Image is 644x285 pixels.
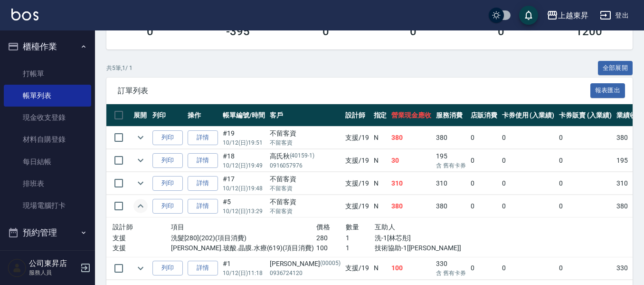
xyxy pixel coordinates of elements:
span: 設計師 [113,223,133,231]
a: 現場電腦打卡 [4,195,91,216]
span: 互助人 [375,223,395,231]
button: 預約管理 [4,220,91,245]
td: #17 [220,172,267,195]
button: 報表及分析 [4,245,91,270]
th: 營業現金應收 [389,104,434,127]
button: 列印 [152,130,183,145]
a: 每日結帳 [4,151,91,173]
button: save [519,6,538,25]
button: expand row [133,130,148,145]
td: 支援 /19 [343,172,371,195]
span: 訂單列表 [118,86,590,96]
td: 0 [468,172,500,195]
div: 不留客資 [270,197,341,207]
td: 0 [557,257,614,279]
p: 1 [346,233,375,243]
button: 登出 [596,7,633,24]
td: 0 [468,149,500,172]
td: 0 [500,195,557,217]
p: 含 舊有卡券 [436,161,466,170]
td: N [371,257,389,279]
td: 0 [557,195,614,217]
a: 排班表 [4,173,91,195]
h3: 1200 [576,25,602,38]
button: 列印 [152,176,183,191]
button: 列印 [152,261,183,275]
th: 展開 [131,104,150,127]
a: 現金收支登錄 [4,107,91,128]
button: 列印 [152,199,183,214]
td: 195 [434,149,468,172]
th: 服務消費 [434,104,468,127]
button: expand row [133,261,148,275]
div: 不留客資 [270,174,341,184]
td: 0 [500,127,557,149]
p: 10/12 (日) 19:48 [223,184,265,193]
p: (40159-1) [290,151,315,161]
h3: 0 [322,25,329,38]
th: 客戶 [267,104,343,127]
th: 卡券販賣 (入業績) [557,104,614,127]
a: 報表匯出 [590,86,625,95]
p: 含 舊有卡券 [436,269,466,277]
span: 價格 [316,223,330,231]
td: 380 [434,127,468,149]
button: 報表匯出 [590,83,625,98]
th: 設計師 [343,104,371,127]
a: 材料自購登錄 [4,128,91,150]
td: 0 [500,172,557,195]
td: 0 [557,149,614,172]
td: 380 [434,195,468,217]
td: 0 [468,257,500,279]
p: 10/12 (日) 19:49 [223,161,265,170]
td: N [371,172,389,195]
td: 支援 /19 [343,127,371,149]
a: 打帳單 [4,63,91,85]
a: 帳單列表 [4,85,91,107]
p: 不留客資 [270,207,341,216]
td: #1 [220,257,267,279]
th: 店販消費 [468,104,500,127]
th: 指定 [371,104,389,127]
img: Logo [11,9,38,20]
p: 10/12 (日) 13:29 [223,207,265,216]
td: 310 [434,172,468,195]
th: 卡券使用 (入業績) [500,104,557,127]
button: expand row [133,199,148,213]
p: [PERSON_NAME].玻酸.晶膜.水療(619)(項目消費) [171,243,317,253]
td: #18 [220,149,267,172]
button: 上越東昇 [543,6,592,25]
p: 100 [316,243,345,253]
p: 0936724120 [270,269,341,277]
p: 支援 [113,243,171,253]
a: 詳情 [188,261,218,275]
p: 0916057976 [270,161,341,170]
p: 洗髮[280](202)(項目消費) [171,233,317,243]
td: 支援 /19 [343,149,371,172]
td: 支援 /19 [343,195,371,217]
div: 高氏秋 [270,151,341,161]
td: 0 [468,127,500,149]
p: 1 [346,243,375,253]
td: N [371,127,389,149]
h5: 公司東昇店 [29,259,77,268]
button: expand row [133,153,148,167]
th: 帳單編號/時間 [220,104,267,127]
button: 櫃檯作業 [4,34,91,59]
h3: 0 [410,25,417,38]
a: 詳情 [188,153,218,168]
a: 詳情 [188,130,218,145]
p: 洗-1[林芯彤] [375,233,462,243]
span: 數量 [346,223,360,231]
td: 380 [389,195,434,217]
th: 列印 [150,104,185,127]
h3: 0 [147,25,153,38]
td: 330 [434,257,468,279]
div: 上越東昇 [558,10,588,21]
a: 詳情 [188,199,218,214]
a: 詳情 [188,176,218,191]
button: expand row [133,176,148,190]
td: 0 [557,127,614,149]
span: 項目 [171,223,185,231]
h3: -395 [226,25,250,38]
